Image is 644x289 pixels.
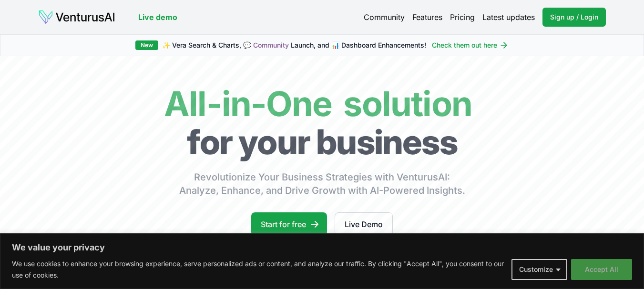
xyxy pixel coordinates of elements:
[162,40,426,50] span: ✨ Vera Search & Charts, 💬 Launch, and 📊 Dashboard Enhancements!
[251,212,327,236] a: Start for free
[12,242,632,253] p: We value your privacy
[450,11,475,23] a: Pricing
[135,40,158,50] div: New
[511,259,567,280] button: Customize
[571,259,632,280] button: Accept All
[364,11,405,23] a: Community
[482,11,535,23] a: Latest updates
[335,212,393,236] a: Live Demo
[542,8,606,27] a: Sign up / Login
[138,11,177,23] a: Live demo
[550,12,598,22] span: Sign up / Login
[38,10,115,25] img: logo
[12,258,504,281] p: We use cookies to enhance your browsing experience, serve personalized ads or content, and analyz...
[432,40,509,50] a: Check them out here
[253,41,289,49] a: Community
[412,11,442,23] a: Features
